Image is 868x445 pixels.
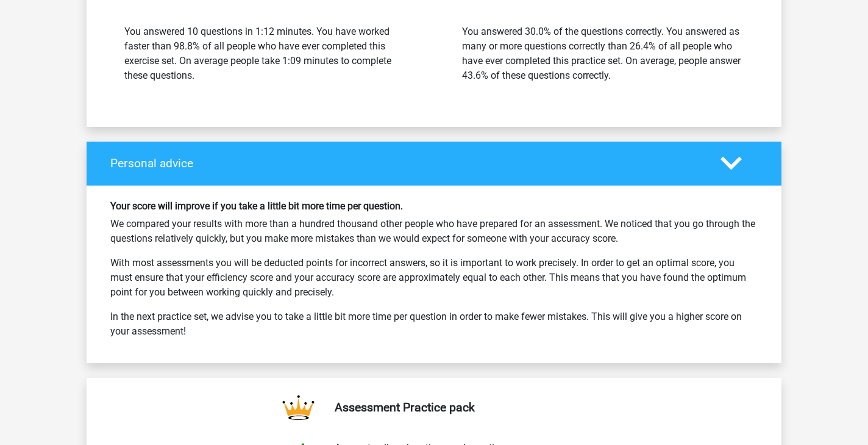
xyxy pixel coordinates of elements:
[110,156,702,170] h4: Personal advice
[110,309,758,339] p: In the next practice set, we advise you to take a little bit more time per question in order to m...
[110,200,758,212] h6: Your score will improve if you take a little bit more time per question.
[110,217,758,246] p: We compared your results with more than a hundred thousand other people who have prepared for an ...
[110,256,758,300] p: With most assessments you will be deducted points for incorrect answers, so it is important to wo...
[124,24,406,83] div: You answered 10 questions in 1:12 minutes. You have worked faster than 98.8% of all people who ha...
[462,24,744,83] div: You answered 30.0% of the questions correctly. You answered as many or more questions correctly t...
